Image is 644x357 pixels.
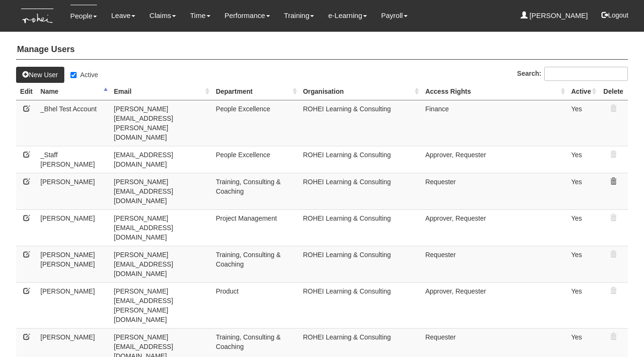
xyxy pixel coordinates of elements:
td: Yes [567,246,599,282]
td: Product [212,282,299,328]
a: Claims [149,5,176,27]
td: Yes [567,209,599,246]
td: Yes [567,146,599,173]
td: [PERSON_NAME] [PERSON_NAME] [37,246,110,282]
th: Edit [16,83,36,100]
th: Delete [599,83,628,100]
td: _Staff [PERSON_NAME] [37,146,110,173]
a: Payroll [381,5,408,27]
td: ROHEI Learning & Consulting [299,282,422,328]
td: ROHEI Learning & Consulting [299,146,422,173]
td: People Excellence [212,146,299,173]
td: ROHEI Learning & Consulting [299,173,422,209]
td: Approver, Requester [421,282,567,328]
td: Yes [567,282,599,328]
td: ROHEI Learning & Consulting [299,100,422,146]
td: Yes [567,173,599,209]
td: [PERSON_NAME][EMAIL_ADDRESS][DOMAIN_NAME] [110,173,212,209]
td: [PERSON_NAME][EMAIL_ADDRESS][DOMAIN_NAME] [110,209,212,246]
td: [PERSON_NAME] [37,173,110,209]
a: Leave [111,5,135,27]
input: Active [70,72,77,78]
td: Finance [421,100,567,146]
td: [PERSON_NAME] [37,209,110,246]
th: Name: activate to sort column descending [37,83,110,100]
td: Approver, Requester [421,209,567,246]
label: Active [70,70,98,80]
td: Yes [567,100,599,146]
td: Training, Consulting & Coaching [212,173,299,209]
a: Training [284,5,314,27]
td: [PERSON_NAME][EMAIL_ADDRESS][DOMAIN_NAME] [110,246,212,282]
td: [PERSON_NAME][EMAIL_ADDRESS][PERSON_NAME][DOMAIN_NAME] [110,282,212,328]
td: [PERSON_NAME] [37,282,110,328]
a: e-Learning [328,5,367,27]
th: Organisation: activate to sort column ascending [299,83,422,100]
th: Access Rights: activate to sort column ascending [421,83,567,100]
th: Active: activate to sort column ascending [567,83,599,100]
td: Approver, Requester [421,146,567,173]
a: Performance [225,5,270,27]
td: Training, Consulting & Coaching [212,246,299,282]
td: [EMAIL_ADDRESS][DOMAIN_NAME] [110,146,212,173]
a: [PERSON_NAME] [521,5,588,27]
label: Search: [517,67,628,81]
td: People Excellence [212,100,299,146]
td: [PERSON_NAME][EMAIL_ADDRESS][PERSON_NAME][DOMAIN_NAME] [110,100,212,146]
input: Search: [544,67,628,81]
td: Requester [421,173,567,209]
a: New User [16,67,64,83]
td: _Bhel Test Account [37,100,110,146]
th: Department: activate to sort column ascending [212,83,299,100]
td: ROHEI Learning & Consulting [299,209,422,246]
td: Project Management [212,209,299,246]
button: Logout [595,4,635,27]
a: Time [190,5,210,27]
h4: Manage Users [16,40,628,60]
th: Email: activate to sort column ascending [110,83,212,100]
td: ROHEI Learning & Consulting [299,246,422,282]
a: People [70,5,97,27]
td: Requester [421,246,567,282]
